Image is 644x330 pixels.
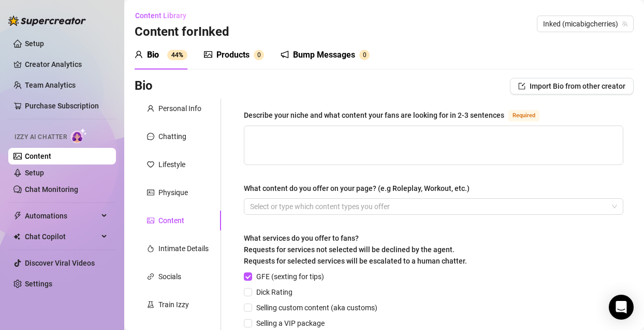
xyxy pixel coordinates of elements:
div: Chatting [158,131,186,142]
span: message [147,133,154,140]
span: notification [281,50,289,59]
div: Open Intercom Messenger [609,295,634,320]
span: What services do you offer to fans? Requests for services not selected will be declined by the ag... [244,234,467,265]
span: Automations [25,208,98,224]
textarea: Describe your niche and what content your fans are looking for in 2-3 sentences [244,126,623,164]
button: Import Bio from other creator [510,78,634,94]
span: experiment [147,301,154,308]
sup: 0 [254,50,264,60]
a: Team Analytics [25,81,76,89]
span: heart [147,161,154,168]
span: user [147,105,154,112]
span: team [622,21,628,27]
label: Describe your niche and what content your fans are looking for in 2-3 sentences [244,109,551,121]
span: import [518,82,525,90]
a: Chat Monitoring [25,185,78,194]
div: Personal Info [158,103,201,114]
div: Content [158,215,184,226]
span: picture [204,50,212,59]
input: What content do you offer on your page? (e.g Roleplay, Workout, etc.) [250,200,252,213]
div: Products [216,49,250,61]
span: Izzy AI Chatter [14,132,67,142]
div: Intimate Details [158,243,209,254]
div: Lifestyle [158,159,185,170]
a: Discover Viral Videos [25,259,95,267]
a: Setup [25,39,44,48]
span: Selling a VIP package [252,318,329,329]
div: Socials [158,271,181,282]
span: Dick Rating [252,286,297,298]
button: Content Library [135,7,195,24]
span: idcard [147,189,154,196]
sup: 0 [359,50,370,60]
span: Content Library [135,11,186,20]
img: AI Chatter [71,128,87,143]
span: Selling custom content (aka customs) [252,302,382,313]
a: Content [25,152,51,160]
span: GFE (sexting for tips) [252,271,328,282]
label: What content do you offer on your page? (e.g Roleplay, Workout, etc.) [244,183,477,194]
span: thunderbolt [13,212,22,220]
span: Inked (micabigcherries) [543,16,627,32]
img: Chat Copilot [13,233,20,240]
span: user [135,50,143,59]
div: Physique [158,187,188,198]
div: Bump Messages [293,49,355,61]
div: What content do you offer on your page? (e.g Roleplay, Workout, etc.) [244,183,470,194]
span: picture [147,217,154,224]
a: Creator Analytics [25,56,108,73]
span: Chat Copilot [25,228,98,245]
div: Bio [147,49,159,61]
h3: Content for Inked [135,24,229,40]
span: Required [508,110,539,121]
div: Describe your niche and what content your fans are looking for in 2-3 sentences [244,109,504,121]
sup: 44% [167,50,187,60]
a: Settings [25,280,52,288]
div: Train Izzy [158,299,189,310]
span: link [147,273,154,280]
a: Purchase Subscription [25,102,99,110]
a: Setup [25,169,44,177]
span: Import Bio from other creator [530,82,625,90]
img: logo-BBDzfeDw.svg [8,16,86,26]
h3: Bio [135,78,153,94]
span: fire [147,245,154,252]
